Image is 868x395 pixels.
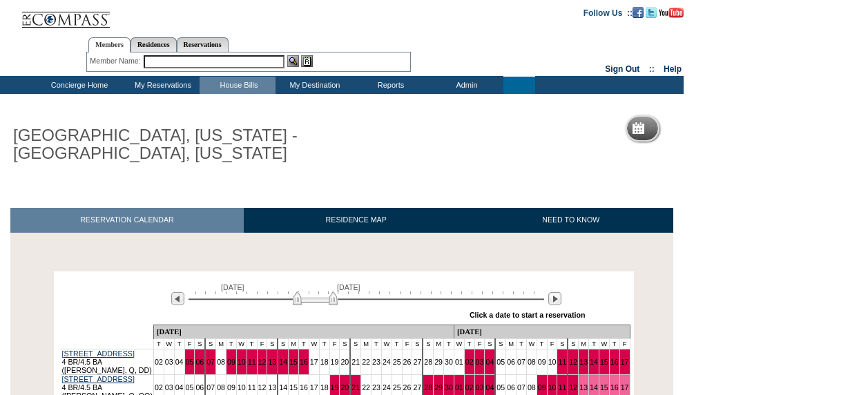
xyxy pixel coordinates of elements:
a: 13 [268,358,276,366]
td: 17 [309,349,319,374]
td: M [216,338,226,349]
a: 21 [351,383,360,392]
td: S [485,338,495,349]
td: 20 [340,349,350,374]
td: F [184,338,195,349]
td: 09 [537,349,547,374]
span: [DATE] [337,283,360,291]
a: 11 [248,358,256,366]
td: T [517,338,527,349]
td: F [474,338,485,349]
td: 19 [329,349,340,374]
td: T [444,338,454,349]
td: 23 [372,349,382,374]
a: 11 [558,383,566,392]
div: Member Name: [90,55,143,67]
td: Admin [427,77,503,94]
td: 24 [381,349,392,374]
span: :: [649,64,655,74]
a: 29 [434,383,443,392]
img: Subscribe to our YouTube Channel [659,8,684,18]
td: S [340,338,350,349]
td: T [609,338,619,349]
td: F [547,338,557,349]
td: M [506,338,517,349]
a: NEED TO KNOW [468,208,673,232]
td: T [392,338,402,349]
td: 28 [423,349,433,374]
td: W [236,338,247,349]
td: W [164,338,174,349]
td: M [289,338,299,349]
a: 12 [569,383,577,392]
td: S [278,338,288,349]
td: S [495,338,505,349]
div: Click a date to start a reservation [470,311,586,319]
a: 14 [590,383,598,392]
td: T [153,338,164,349]
td: 04 [174,349,184,374]
td: S [267,338,278,349]
a: 16 [300,358,308,366]
a: 04 [485,358,494,366]
a: 19 [331,383,339,392]
td: S [412,338,423,349]
a: 03 [476,383,484,392]
img: Previous [171,292,184,305]
td: House Bills [200,77,276,94]
a: 13 [579,358,588,366]
img: View [287,55,299,67]
td: 26 [402,349,412,374]
td: T [589,338,599,349]
td: W [309,338,319,349]
td: 08 [526,349,537,374]
td: F [619,338,630,349]
a: 09 [227,358,235,366]
td: Follow Us :: [584,7,633,18]
td: 27 [412,349,423,374]
a: 02 [465,358,474,366]
td: 01 [454,349,464,374]
td: 03 [164,349,174,374]
a: Reservations [177,37,229,52]
a: Help [664,64,682,74]
a: RESERVATION CALENDAR [10,208,244,232]
a: 16 [610,358,619,366]
td: S [557,338,568,349]
td: 30 [444,349,454,374]
td: 06 [506,349,517,374]
td: Reports [351,77,427,94]
td: 22 [361,349,372,374]
a: 12 [258,358,267,366]
a: 01 [455,383,463,392]
a: 16 [610,383,619,392]
td: S [205,338,215,349]
td: T [247,338,257,349]
img: Next [548,292,561,305]
td: 02 [153,349,164,374]
td: M [434,338,444,349]
td: W [599,338,609,349]
td: M [361,338,372,349]
a: 17 [621,383,629,392]
td: 29 [434,349,444,374]
h5: Reservation Calendar [650,124,755,133]
td: S [350,338,360,349]
td: S [568,338,578,349]
td: T [299,338,309,349]
a: Residences [131,37,177,52]
td: F [257,338,267,349]
td: My Reservations [124,77,200,94]
td: 4 BR/4.5 BA ([PERSON_NAME], Q, DD) [61,349,154,374]
a: Follow us on Twitter [646,8,657,16]
a: 14 [590,358,598,366]
td: T [319,338,329,349]
td: My Destination [276,77,351,94]
a: 05 [186,358,194,366]
a: 11 [558,358,566,366]
td: S [195,338,205,349]
td: 21 [350,349,360,374]
td: 05 [495,349,505,374]
a: Subscribe to our YouTube Channel [659,8,684,16]
a: 10 [238,358,246,366]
